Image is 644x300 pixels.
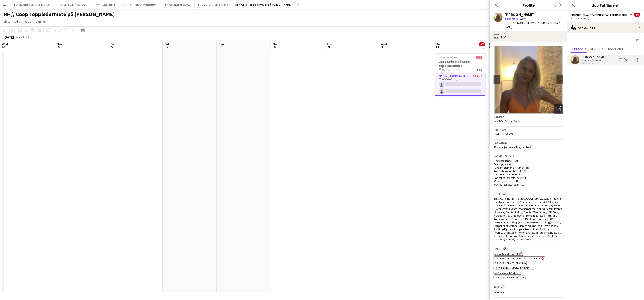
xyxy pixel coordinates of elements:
p: Incomplete [494,290,563,294]
a: Comms [34,19,48,24]
div: Bio [490,31,567,42]
span: Applicants [571,47,587,50]
div: 22km [593,59,601,62]
span: 3 [1,44,8,50]
span: Edit [14,19,20,24]
span: Unavailable [606,47,624,50]
span: 22km [519,17,527,20]
span: Wed [381,42,387,46]
button: RF // Coop Grill // Q2 -Q3 [54,0,89,9]
p: Worked jobs total count: 12 [494,183,563,186]
div: Open photos pop-in [554,104,563,114]
p: Average jobs: 6 [494,162,563,166]
button: RF // Coop Kebab Q1-Q2 [160,0,195,9]
span: Thu [435,42,441,46]
app-card-role: Promotional Staffing (Brand Ambassadors)1A0/212:00-16:00 (4h) [435,73,486,96]
span: 9 [326,44,332,50]
span: 5 [110,44,114,50]
span: 7 [218,44,224,50]
span: 12 [488,44,493,50]
span: 15 Kvitebjørnveien, Frogner, 2016 [494,145,531,149]
span: 0/2 [476,56,482,59]
span: 1 Role [476,68,482,71]
p: Cancelled jobs count: 1 [494,173,563,176]
span: Mon [273,42,279,46]
h1: RF // Coop Toppledermøte på [PERSON_NAME] [4,11,115,18]
button: RF // VY Kundeglede [89,0,119,9]
span: t. [PHONE_NUMBER] [505,21,528,24]
button: Promotional Staffing (Brand Ambassadors) [571,13,633,17]
button: RF // BAT Color Line Hybrid [195,0,232,9]
p: Cancelled jobs total count: 1 [494,176,563,179]
span: Drivers Licence (AM) [495,252,520,255]
h3: Coop Kebab på Coop Toppledermøte [435,60,486,68]
div: 12:00-16:00 (4h) [571,17,640,20]
h3: Gender [494,114,563,119]
span: 10 [380,44,387,50]
button: RF // The Roses utendørsstunt [119,0,160,9]
span: | [EMAIL_ADDRESS][DOMAIN_NAME] [505,21,562,29]
span: Drivers Licence (Class B) [495,261,526,265]
span: 0/2 [634,13,640,17]
span: Fri [489,42,493,46]
span: 8 [272,44,279,50]
span: Bar & Catering (Bar Tender), Crewing (Crew Leader), Events (Car Park Host), Events (Cloakroom) , ... [494,197,562,241]
h3: Location [494,141,563,145]
h3: Job Fulfilment [567,2,644,8]
span: 11 [434,44,441,50]
h3: Work history [494,154,563,158]
button: RF // Unisport X Nike Ready 2 Play [9,0,54,9]
span: Sun [219,42,224,46]
span: 12:00-16:00 (4h) [439,56,457,59]
span: Drivers Licence (Class B - AUTO ONLY) [495,257,541,260]
p: First experience: [DATE] [494,159,563,162]
div: 1 Job [479,46,485,50]
span: Fri [110,42,114,46]
span: Week 36 [15,35,26,39]
span: Event and Film Staff (Runner) [495,266,533,270]
div: Not rated [582,59,593,62]
span: Not rated [507,17,518,20]
span: [PERSON_NAME] [442,68,461,71]
div: Applicants [567,22,644,33]
div: [DATE] [4,35,14,39]
span: Sat [164,42,169,46]
span: Promotional Staffing (Brand Ambassadors) [571,13,630,17]
button: RF // Coop Toppledermøte på [PERSON_NAME] [232,0,295,9]
h3: Skills [494,246,563,251]
a: View [2,19,12,24]
span: Thu [56,42,62,46]
span: [DEMOGRAPHIC_DATA] [494,119,521,122]
span: 0/2 [479,42,485,46]
div: [PERSON_NAME] [505,13,535,17]
span: 4 [55,44,62,50]
a: Jobs [22,19,33,24]
span: Jobs [24,19,31,24]
div: [DATE] 22:00 [582,62,606,65]
span: Language (Norwegian) [495,276,525,279]
div: CEST [28,35,34,39]
a: Edit [13,19,22,24]
span: Language (English) [495,271,520,274]
h3: Roles [494,191,563,196]
span: [DATE] (19 years) [494,132,513,135]
span: View [4,19,10,24]
span: Comms [36,19,46,24]
span: Declined [590,47,603,50]
span: Wed [2,42,8,46]
h3: Profile [490,2,567,8]
div: [PERSON_NAME] [582,55,606,59]
p: Favourite job: Events (Event Staff) [494,166,563,169]
p: Applications total count: 101 [494,169,563,173]
h3: Tags [494,284,563,289]
p: Worked jobs count: 12 [494,179,563,183]
span: Tue [327,42,332,46]
app-job-card: 12:00-16:00 (4h)0/2Coop Kebab på Coop Toppledermøte [PERSON_NAME]1 RolePromotional Staffing (Bran... [435,53,486,96]
h3: Birthday [494,128,563,132]
img: Crew avatar or photo [494,46,563,114]
span: 6 [164,44,169,50]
